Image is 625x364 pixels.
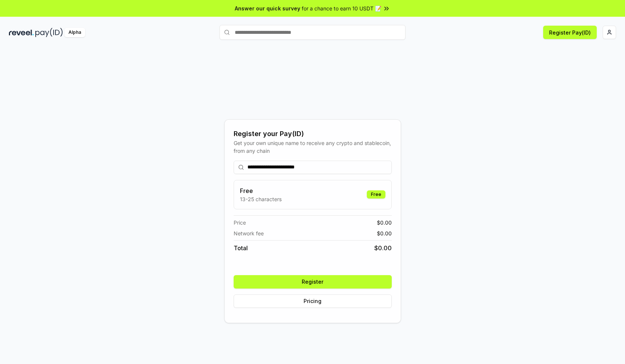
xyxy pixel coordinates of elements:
button: Pricing [234,294,392,308]
img: pay_id [35,28,63,37]
div: Get your own unique name to receive any crypto and stablecoin, from any chain [234,139,392,155]
div: Register your Pay(ID) [234,129,392,139]
div: Alpha [64,28,85,37]
span: $ 0.00 [374,244,392,252]
span: $ 0.00 [377,229,392,237]
span: for a chance to earn 10 USDT 📝 [302,4,381,12]
span: Network fee [234,229,264,237]
h3: Free [240,186,282,195]
p: 13-25 characters [240,195,282,203]
button: Register [234,275,392,289]
img: reveel_dark [9,28,34,37]
span: Total [234,244,248,252]
div: Free [367,190,385,199]
span: Answer our quick survey [235,4,300,12]
button: Register Pay(ID) [543,26,597,39]
span: Price [234,219,246,226]
span: $ 0.00 [377,219,392,226]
